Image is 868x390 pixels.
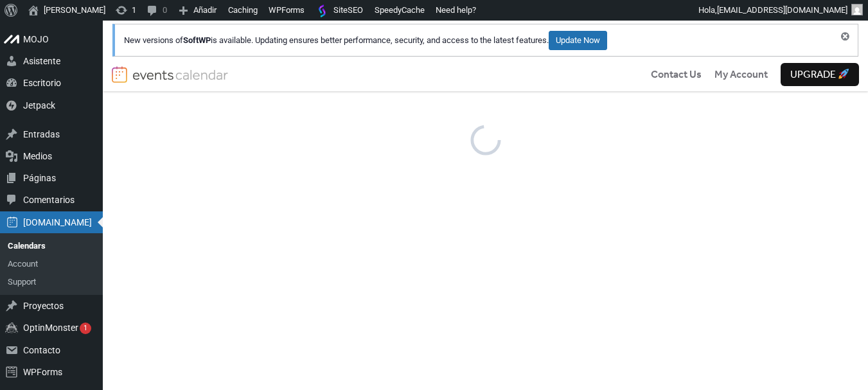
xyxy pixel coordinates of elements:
[651,67,702,83] span: Contact Us
[714,67,768,82] a: My Account
[112,66,127,83] img: logo
[790,67,849,83] span: Upgrade
[549,31,607,50] a: Update Now
[84,324,87,332] span: 1
[781,63,859,86] button: Upgrade 🚀
[123,30,833,51] p: New versions of is available. Updating ensures better performance, security, and access to the la...
[183,35,211,45] b: SoftWP
[132,66,229,83] img: logotype
[833,24,857,49] button: Descartar este aviso.
[714,67,768,83] span: My Account
[838,69,849,79] img: 🚀
[651,67,702,82] a: Contact Us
